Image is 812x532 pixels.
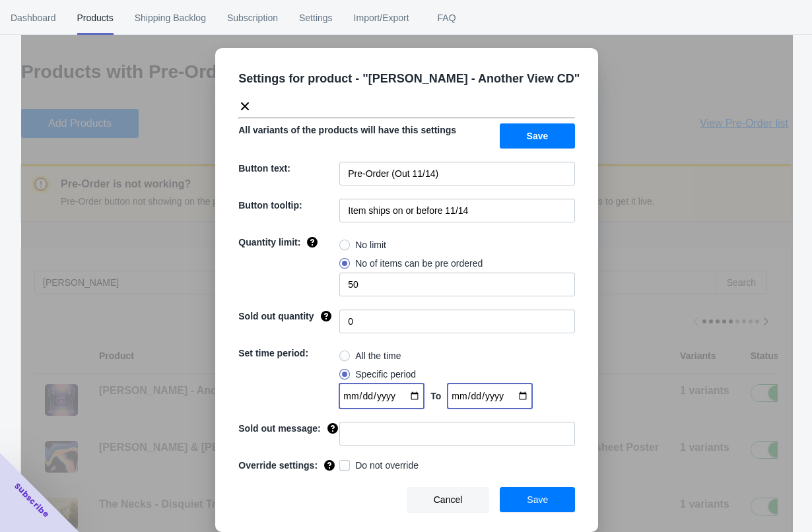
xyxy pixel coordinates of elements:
[500,123,576,149] button: Save
[238,311,314,321] span: Sold out quantity
[355,238,386,251] span: No limit
[238,125,456,135] span: All variants of the products will have this settings
[238,348,308,358] span: Set time period:
[527,131,549,141] span: Save
[355,349,401,362] span: All the time
[238,200,302,211] span: Button tooltip:
[227,1,278,35] span: Subscription
[299,1,333,35] span: Settings
[500,487,575,512] button: Save
[430,391,441,401] span: To
[355,257,483,270] span: No of items can be pre ordered
[527,494,548,505] span: Save
[11,1,56,35] span: Dashboard
[430,1,463,35] span: FAQ
[355,459,419,472] span: Do not override
[238,163,290,174] span: Button text:
[355,368,416,381] span: Specific period
[12,481,51,520] span: Subscribe
[238,237,300,248] span: Quantity limit:
[354,1,409,35] span: Import/Export
[407,487,490,512] button: Cancel
[238,423,320,434] span: Sold out message:
[238,460,318,471] span: Override settings:
[238,68,580,89] p: Settings for product - " [PERSON_NAME] - Another View CD "
[135,1,206,35] span: Shipping Backlog
[77,1,114,35] span: Products
[434,494,463,505] span: Cancel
